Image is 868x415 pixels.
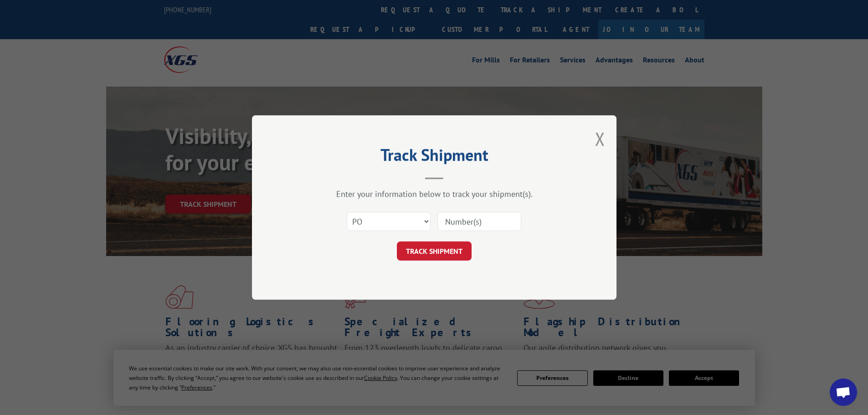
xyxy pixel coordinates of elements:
div: Enter your information below to track your shipment(s). [298,189,571,199]
input: Number(s) [437,212,521,231]
button: Close modal [595,127,605,151]
button: TRACK SHIPMENT [397,241,472,261]
h2: Track Shipment [298,149,571,166]
a: Open chat [830,379,857,406]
